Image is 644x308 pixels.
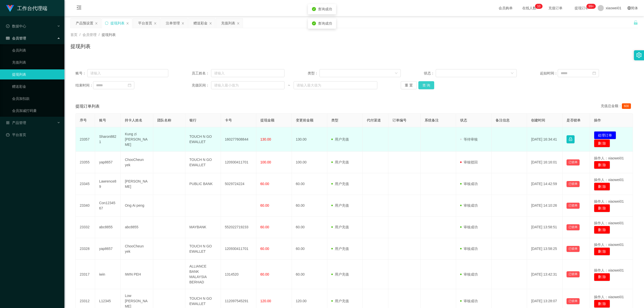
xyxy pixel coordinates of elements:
span: 审核成功 [460,247,478,251]
span: 查询成功 [318,21,332,25]
span: 等待审核 [460,137,478,141]
td: [DATE] 13:42:31 [527,260,562,289]
span: 变更前金额 [296,118,313,122]
button: 处理订单 [594,131,616,139]
td: 120930411701 [221,152,256,173]
sup: 1211 [587,4,596,9]
div: 赠送彩金 [193,18,208,28]
i: 图标: menu-fold [70,0,88,16]
span: 操作人：xiaowei01 [594,178,624,182]
td: 552022719233 [221,216,256,238]
span: 订单编号 [392,118,407,122]
span: 用户充值 [331,182,349,186]
td: 120930411701 [221,238,256,260]
span: 用户充值 [331,299,349,303]
i: 图标: global [627,6,631,10]
span: 审核成功 [460,182,478,186]
td: [DATE] 14:42:59 [527,173,562,195]
span: 60.00 [260,247,269,251]
input: 请输入 [211,69,285,77]
i: 图标: down [511,72,514,75]
span: 操作人：xiaowei01 [594,199,624,203]
td: 23340 [76,195,95,216]
td: [DATE] 16:34:41 [527,127,562,152]
i: 图标: close [237,22,240,25]
td: TOUCH N GO EWALLET [185,238,221,260]
span: 首页 [70,33,77,37]
button: 删 除 [594,226,610,234]
a: 提现列表 [12,69,60,79]
a: 赠送彩金 [12,81,60,92]
span: 用户充值 [331,225,349,229]
span: ~ [285,83,294,88]
td: TOUCH N GO EWALLET [185,152,221,173]
div: 提现列表 [110,18,125,28]
td: yap8657 [95,238,121,260]
td: Sharon8821 [95,127,121,152]
td: [DATE] 13:58:51 [527,216,562,238]
span: 60.00 [260,203,269,207]
span: 审核驳回 [460,160,478,164]
td: 130.00 [292,127,327,152]
td: 5029724224 [221,173,256,195]
i: 图标: appstore-o [6,121,10,124]
span: 审核成功 [460,225,478,229]
button: 删 除 [594,247,610,255]
td: yap8657 [95,152,121,173]
span: 100.00 [260,160,271,164]
td: 1314520 [221,260,256,289]
i: 图标: calendar [128,83,131,87]
input: 请输入最小值为 [211,81,285,89]
span: 是否锁单 [567,118,581,122]
td: 60.00 [292,238,327,260]
i: 图标: unlock [633,20,638,25]
td: 23355 [76,152,95,173]
i: 图标: close [209,22,212,25]
button: 已锁单 [567,159,580,165]
td: ChooCheun yek [121,238,153,260]
i: 图标: table [6,36,10,40]
span: 操作人：xiaowei01 [594,221,624,225]
i: 图标: close [95,22,98,25]
span: 用户充值 [331,160,349,164]
span: 120.00 [260,299,271,303]
img: logo.9652507e.png [6,5,14,12]
button: 重 置 [401,81,417,89]
input: 请输入 [87,69,169,77]
span: 数据中心 [6,24,26,28]
td: abc8855 [95,216,121,238]
p: 0 [539,4,541,9]
a: 会员加扣款 [12,94,60,104]
span: 600 [622,103,631,109]
div: 产品预设置 [76,18,93,28]
td: 23328 [76,238,95,260]
span: 账号 [99,118,106,122]
i: 图标: sync [105,21,108,25]
td: IWIN PEH [121,260,153,289]
span: / [79,33,80,37]
span: 提现金额 [260,118,274,122]
td: [DATE] 16:16:01 [527,152,562,173]
td: PUBLIC BANK [185,173,221,195]
i: 图标: setting [636,52,642,58]
span: 代付渠道 [367,118,381,122]
td: [DATE] 13:58:25 [527,238,562,260]
span: 账号： [75,71,87,76]
a: 充值列表 [12,57,60,67]
td: 60.00 [292,195,327,216]
i: 图标: check-circle-o [6,24,10,28]
button: 已锁单 [567,181,580,187]
span: 卡号 [225,118,232,122]
td: 23317 [76,260,95,289]
a: 图标: dashboard平台首页 [6,130,60,140]
span: 操作人：xiaowei01 [594,243,624,247]
i: 图标: close [181,22,184,25]
td: 23357 [76,127,95,152]
a: 会员加减打码量 [12,106,60,116]
span: 备注信息 [496,118,510,122]
i: 图标: down [395,72,398,75]
button: 删 除 [594,139,610,147]
span: 用户充值 [331,272,349,276]
td: Ong Ai peng [121,195,153,216]
div: 充值列表 [221,18,235,28]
